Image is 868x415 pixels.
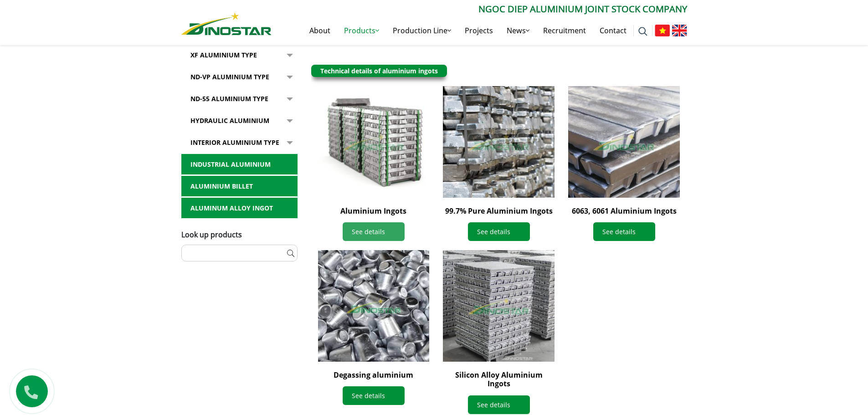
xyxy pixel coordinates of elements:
[343,386,405,405] a: See details
[303,16,337,45] a: About
[672,25,687,36] img: English
[572,206,677,216] a: 6063, 6061 Aluminium Ingots
[181,110,298,131] a: Hydraulic Aluminium
[337,16,386,45] a: Products
[181,176,298,197] a: Aluminium billet
[181,45,298,66] a: XF Aluminium type
[181,12,272,35] img: Nhôm Dinostar
[318,250,430,362] img: Degassing aluminium
[593,16,633,45] a: Contact
[443,250,555,362] img: Silicon Alloy Aluminium Ingots
[334,370,413,380] a: Degassing aluminium
[343,222,405,241] a: See details
[340,206,406,216] a: Aluminium Ingots
[181,230,242,240] span: Look up products
[593,222,655,241] a: See details
[181,154,298,175] a: Industrial aluminium
[181,88,298,109] a: ND-55 Aluminium type
[443,86,555,198] img: 99.7% Pure Aluminium Ingots
[272,2,687,16] p: Ngoc Diep Aluminium Joint Stock Company
[568,86,680,198] img: 6063, 6061 Aluminium Ingots
[468,395,530,414] a: See details
[181,132,298,153] a: Interior Aluminium Type
[320,67,438,75] a: Technical details of aluminium ingots
[638,27,647,36] img: search
[468,222,530,241] a: See details
[455,370,543,389] a: Silicon Alloy Aluminium Ingots
[181,198,298,219] a: Aluminum alloy ingot
[181,67,298,87] a: ND-VP Aluminium type
[458,16,500,45] a: Projects
[655,25,670,36] img: Tiếng Việt
[500,16,536,45] a: News
[318,86,430,198] img: Aluminium Ingots
[386,16,458,45] a: Production Line
[536,16,593,45] a: Recruitment
[445,206,553,216] a: 99.7% Pure Aluminium Ingots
